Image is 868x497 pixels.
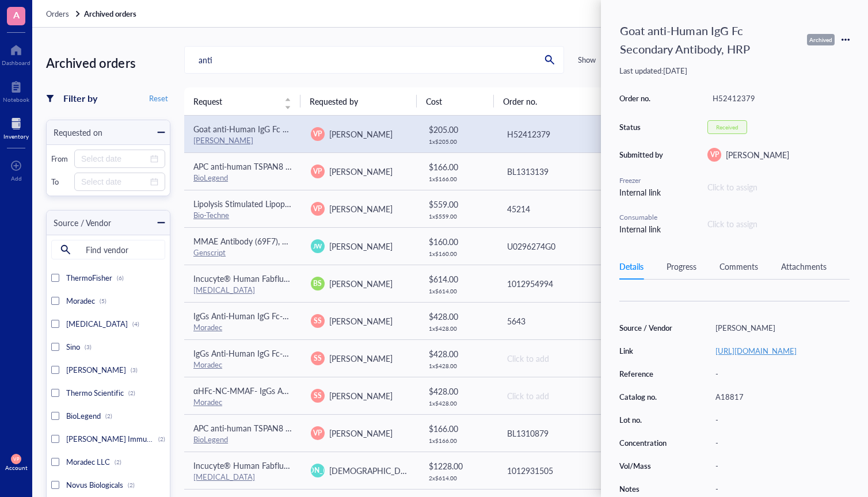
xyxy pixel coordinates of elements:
div: Status [619,122,665,132]
span: [PERSON_NAME] [329,166,393,177]
div: 5643 [507,315,605,327]
div: Received [716,124,738,131]
span: [PERSON_NAME] Immunoresearch [66,433,183,444]
a: [URL][DOMAIN_NAME] [715,345,797,356]
span: [PERSON_NAME] [726,149,789,160]
a: Bio-Techne [193,209,229,220]
div: - [710,435,850,451]
span: [PERSON_NAME] [329,240,393,252]
span: VP [710,150,719,160]
div: $ 428.00 [429,385,488,397]
div: Attachments [781,260,827,273]
span: A [13,7,20,22]
div: 1 x $ 166.00 [429,437,488,444]
span: [PERSON_NAME] [329,128,393,140]
div: Account [5,464,28,471]
div: Archived orders [46,52,170,74]
a: Moradec [193,359,222,370]
span: [PERSON_NAME] [329,390,393,402]
span: SS [314,353,322,364]
div: Click to assign [707,181,850,193]
div: Internal link [619,223,665,235]
span: [DEMOGRAPHIC_DATA][PERSON_NAME] [329,465,480,476]
div: BL1310879 [507,427,605,439]
span: APC anti-human TSPAN8 Antibody [193,160,318,172]
a: [PERSON_NAME] [193,135,253,146]
input: Select date [81,175,148,188]
span: Reset [149,93,168,104]
div: A18817 [710,389,850,405]
span: Goat anti-Human IgG Fc Secondary Antibody, HRP [193,123,374,135]
span: IgGs Anti-Human IgG Fc-Duocarmycin DM Antibody with Cleavable Linker [193,347,459,359]
span: Novus Biologicals [66,479,123,490]
a: Notebook [3,78,29,103]
div: (5) [100,297,106,304]
span: BS [313,278,322,289]
div: Goat anti-Human IgG Fc Secondary Antibody, HRP [615,18,800,61]
th: Order no. [494,87,610,115]
div: (2) [158,435,165,442]
span: [MEDICAL_DATA] [66,318,128,329]
div: Progress [667,260,696,273]
span: SS [314,316,322,326]
div: BL1313139 [507,165,605,178]
div: (3) [85,343,92,350]
div: Click to assign [707,217,850,230]
div: 1 x $ 614.00 [429,288,488,295]
div: (2) [128,481,135,488]
span: [PERSON_NAME] [329,203,393,215]
a: BioLegend [193,434,228,445]
span: ThermoFisher [66,272,112,283]
span: [PERSON_NAME] [290,465,345,476]
button: Reset [147,91,170,105]
span: [PERSON_NAME] [329,427,393,439]
span: BioLegend [66,410,101,421]
div: (2) [105,412,112,419]
span: [PERSON_NAME] [329,278,393,289]
td: BL1310879 [497,414,614,452]
div: 1012931505 [507,464,605,477]
div: - [710,412,850,428]
div: 1 x $ 205.00 [429,138,488,145]
div: $ 205.00 [429,123,488,136]
th: Request [184,87,300,115]
span: Moradec LLC [66,456,110,467]
div: Click to add [507,389,605,402]
a: Orders [46,9,82,19]
div: $ 166.00 [429,160,488,173]
a: BioLegend [193,172,228,183]
div: U0296274G0 [507,240,605,253]
span: Orders [46,8,69,19]
div: Archived [807,34,835,45]
span: VP [313,166,322,177]
span: [PERSON_NAME] [66,364,126,375]
div: $ 160.00 [429,235,488,248]
div: - [710,366,850,382]
a: Dashboard [2,41,31,66]
a: Moradec [193,322,222,332]
div: (2) [128,389,135,396]
span: IgGs Anti-Human IgG Fc-Duocarmycin DM Antibody with Cleavable Linker [193,310,459,322]
span: VP [313,428,322,438]
div: Inventory [3,133,29,140]
div: $ 166.00 [429,422,488,435]
div: 1 x $ 166.00 [429,175,488,182]
div: Add [11,175,22,182]
span: MMAE Antibody (69F7), mAb, Mouse [193,235,327,247]
div: Comments [719,260,758,273]
div: H52412379 [507,128,605,140]
td: BL1313139 [497,152,614,190]
span: Request [193,95,277,108]
div: Notebook [3,96,29,103]
div: Vol/Mass [619,461,678,471]
div: (4) [132,320,139,327]
span: SS [314,391,322,401]
div: 45214 [507,202,605,215]
div: Consumable [619,212,665,223]
a: Genscript [193,247,226,258]
div: (6) [117,274,124,281]
div: Click to add [507,352,605,365]
td: 1012931505 [497,452,614,489]
div: Lot no. [619,415,678,425]
div: Filter by [63,91,97,106]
